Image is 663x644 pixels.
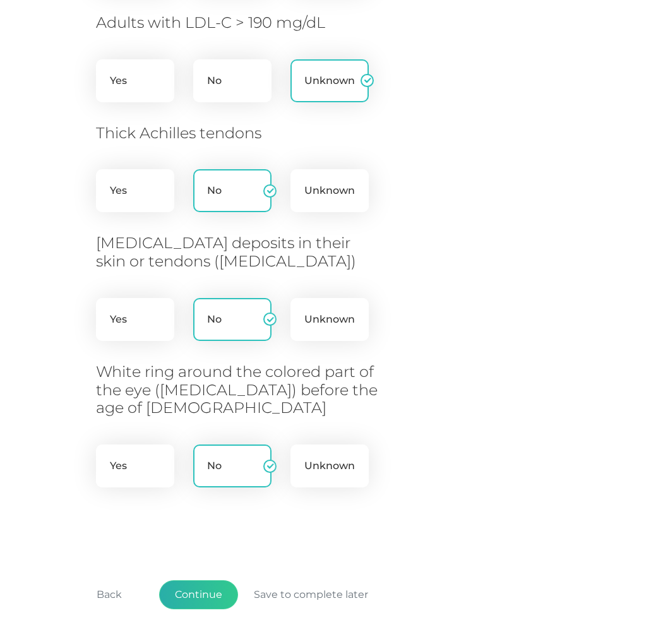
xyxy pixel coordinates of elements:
label: No [193,169,272,212]
h3: Adults with LDL-C > 190 mg/dL [96,14,379,32]
label: No [193,59,272,102]
label: No [193,444,272,487]
h3: White ring around the colored part of the eye ([MEDICAL_DATA]) before the age of [DEMOGRAPHIC_DATA] [96,363,379,417]
h3: Thick Achilles tendons [96,124,379,143]
button: Save to complete later [238,580,384,609]
label: Unknown [290,444,369,487]
button: Continue [159,580,238,609]
button: Back [81,580,138,609]
label: Yes [96,298,174,341]
label: Yes [96,444,174,487]
label: Yes [96,59,174,102]
label: Yes [96,169,174,212]
label: Unknown [290,298,369,341]
label: No [193,298,272,341]
label: Unknown [290,59,369,102]
h3: [MEDICAL_DATA] deposits in their skin or tendons ([MEDICAL_DATA]) [96,234,379,271]
label: Unknown [290,169,369,212]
